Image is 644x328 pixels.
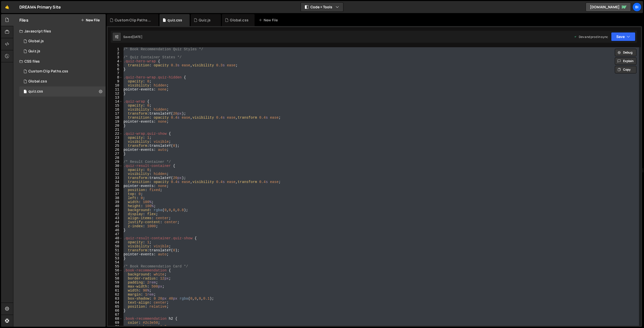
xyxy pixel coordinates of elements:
div: 66 [108,309,123,313]
a: Bi [632,3,641,12]
div: 11 [108,87,123,91]
div: 16933/46729.js [19,46,106,56]
button: New File [81,18,100,22]
a: [DOMAIN_NAME] [586,3,631,12]
div: CSS files [13,56,106,66]
div: 38 [108,196,123,200]
div: New File [259,18,280,23]
div: 61 [108,289,123,293]
div: 15 [108,104,123,108]
div: 19 [108,120,123,124]
div: 67 [108,313,123,317]
div: DREAM4 Primary Site [19,4,61,10]
button: Copy [615,66,636,73]
div: 16933/46377.css [19,76,106,86]
button: Save [611,32,635,41]
div: 33 [108,176,123,180]
div: 43 [108,216,123,220]
div: 13 [108,96,123,100]
div: 16933/47116.css [19,66,106,76]
div: 65 [108,305,123,309]
div: 30 [108,164,123,168]
div: 3 [108,55,123,59]
div: 68 [108,317,123,321]
div: 18 [108,116,123,120]
div: 23 [108,136,123,140]
div: 29 [108,160,123,164]
div: 9 [108,79,123,83]
div: 49 [108,240,123,244]
div: 62 [108,293,123,297]
div: 59 [108,280,123,285]
div: 26 [108,148,123,152]
div: 28 [108,156,123,160]
div: 34 [108,180,123,184]
div: Saved [123,35,142,39]
div: 6 [108,67,123,71]
div: 51 [108,248,123,252]
div: 8 [108,75,123,79]
div: 42 [108,212,123,216]
div: 25 [108,144,123,148]
div: Quiz.js [199,18,211,23]
div: 39 [108,200,123,204]
div: quiz.css [168,18,182,23]
div: 46 [108,228,123,232]
div: Global.js [28,39,44,43]
div: [DATE] [132,35,142,39]
div: 22 [108,132,123,136]
button: Explain [615,57,636,65]
div: Javascript files [13,26,106,36]
div: 60 [108,285,123,289]
div: 47 [108,232,123,236]
div: 14 [108,100,123,104]
a: 🤙 [1,1,13,13]
div: 27 [108,152,123,156]
div: 1 [108,47,123,51]
div: 57 [108,272,123,276]
div: 54 [108,260,123,264]
div: 55 [108,264,123,268]
div: 20 [108,124,123,128]
div: Custom Clip Paths.css [28,69,68,74]
div: 64 [108,301,123,305]
div: 10 [108,83,123,87]
div: 21 [108,128,123,132]
div: 50 [108,244,123,248]
div: 44 [108,220,123,224]
div: Dev and prod in sync [574,35,608,39]
div: 45 [108,224,123,228]
div: 12 [108,91,123,96]
div: 53 [108,256,123,260]
div: 7 [108,71,123,75]
div: 31 [108,168,123,172]
div: 24 [108,140,123,144]
div: 63 [108,297,123,301]
div: 52 [108,252,123,256]
div: 41 [108,208,123,212]
div: 16933/46376.js [19,36,106,46]
div: 4 [108,59,123,63]
div: 48 [108,236,123,240]
div: 58 [108,276,123,280]
div: Quiz.js [28,49,40,54]
div: 35 [108,184,123,188]
div: 17 [108,112,123,116]
div: 16 [108,108,123,112]
div: 56 [108,268,123,272]
h2: Files [19,17,28,23]
div: 69 [108,321,123,325]
div: Global.css [230,18,249,23]
div: Global.css [28,79,47,84]
button: Code + Tools [301,3,343,12]
div: 36 [108,188,123,192]
button: Debug [615,49,636,56]
div: quiz.css [28,89,43,94]
div: 16933/46731.css [19,86,106,97]
div: 40 [108,204,123,208]
div: 5 [108,63,123,67]
div: Custom Clip Paths.css [115,18,152,23]
div: 37 [108,192,123,196]
div: 32 [108,172,123,176]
